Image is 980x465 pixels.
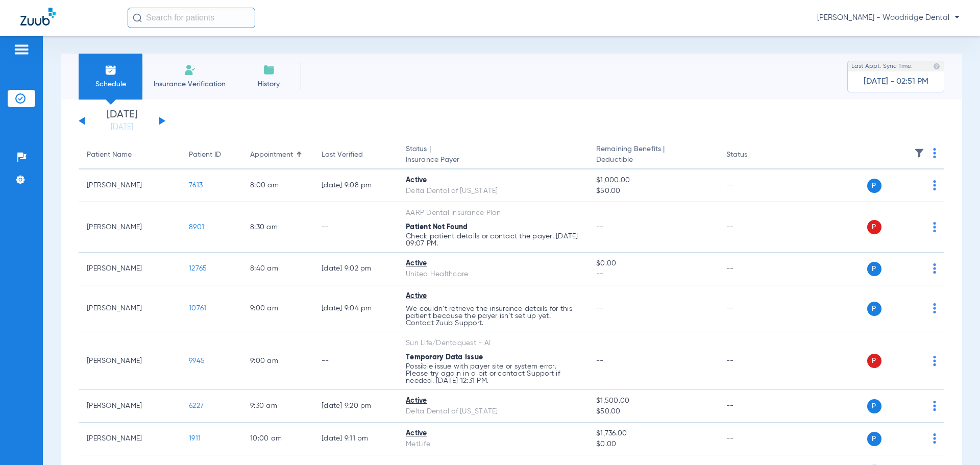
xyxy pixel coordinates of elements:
img: Zuub Logo [20,8,56,26]
img: group-dot-blue.svg [933,263,936,274]
div: MetLife [406,439,580,450]
img: group-dot-blue.svg [933,180,936,190]
span: Patient Not Found [406,224,468,231]
img: Schedule [105,64,117,76]
td: -- [313,332,398,390]
img: filter.svg [914,148,924,158]
div: Patient ID [189,150,221,160]
span: 7613 [189,182,203,189]
img: group-dot-blue.svg [933,148,936,158]
td: 8:00 AM [242,169,313,202]
span: P [867,179,881,193]
div: Sun Life/Dentaquest - AI [406,338,580,349]
td: 9:00 AM [242,332,313,390]
span: P [867,262,881,276]
div: Last Verified [322,150,389,160]
div: AARP Dental Insurance Plan [406,208,580,218]
td: 10:00 AM [242,423,313,455]
td: [PERSON_NAME] [79,202,181,253]
span: P [867,399,881,413]
div: Patient ID [189,150,234,160]
div: Patient Name [87,150,173,160]
span: 8901 [189,224,204,231]
p: We couldn’t retrieve the insurance details for this patient because the payer isn’t set up yet. C... [406,305,580,327]
td: -- [718,332,787,390]
img: group-dot-blue.svg [933,401,936,411]
img: group-dot-blue.svg [933,222,936,232]
span: P [867,432,881,446]
span: Temporary Data Issue [406,354,483,361]
img: group-dot-blue.svg [933,356,936,366]
span: 9945 [189,357,205,364]
td: 9:30 AM [242,390,313,423]
td: [PERSON_NAME] [79,423,181,455]
span: $0.00 [596,439,709,450]
input: Search for patients [128,8,255,28]
span: $0.00 [596,258,709,269]
span: Schedule [86,79,135,89]
td: -- [718,285,787,332]
div: Appointment [250,150,305,160]
img: group-dot-blue.svg [933,433,936,444]
td: [PERSON_NAME] [79,169,181,202]
img: hamburger-icon [13,43,30,56]
span: 12765 [189,265,207,272]
span: 10761 [189,305,206,312]
td: [DATE] 9:02 PM [313,253,398,285]
span: Deductible [596,155,709,165]
li: [DATE] [91,110,153,132]
td: [PERSON_NAME] [79,285,181,332]
td: -- [718,390,787,423]
td: [DATE] 9:04 PM [313,285,398,332]
td: -- [718,253,787,285]
th: Remaining Benefits | [588,141,718,169]
span: $1,000.00 [596,175,709,186]
span: Insurance Payer [406,155,580,165]
div: Delta Dental of [US_STATE] [406,406,580,417]
span: History [244,79,293,89]
img: Manual Insurance Verification [184,64,196,76]
div: Active [406,428,580,439]
img: group-dot-blue.svg [933,303,936,313]
img: History [263,64,275,76]
td: 8:30 AM [242,202,313,253]
td: [DATE] 9:08 PM [313,169,398,202]
td: [PERSON_NAME] [79,390,181,423]
span: Last Appt. Sync Time: [851,61,913,71]
span: 1911 [189,435,201,442]
td: -- [718,202,787,253]
span: [DATE] - 02:51 PM [864,77,928,87]
div: Delta Dental of [US_STATE] [406,186,580,197]
div: Last Verified [322,150,363,160]
td: -- [718,423,787,455]
td: [DATE] 9:20 PM [313,390,398,423]
span: $50.00 [596,186,709,197]
td: -- [313,202,398,253]
div: Active [406,175,580,186]
span: P [867,354,881,368]
span: 6227 [189,402,204,409]
span: $1,500.00 [596,396,709,406]
td: 9:00 AM [242,285,313,332]
div: Active [406,291,580,302]
td: [DATE] 9:11 PM [313,423,398,455]
td: 8:40 AM [242,253,313,285]
span: -- [596,269,709,280]
p: Possible issue with payer site or system error. Please try again in a bit or contact Support if n... [406,363,580,384]
span: -- [596,224,604,231]
span: Insurance Verification [150,79,229,89]
th: Status | [398,141,588,169]
div: Active [406,396,580,406]
div: Patient Name [87,150,132,160]
span: P [867,220,881,234]
span: P [867,302,881,316]
div: Active [406,258,580,269]
a: [DATE] [91,122,153,132]
div: Appointment [250,150,293,160]
div: United Healthcare [406,269,580,280]
img: Search Icon [133,13,142,22]
td: -- [718,169,787,202]
th: Status [718,141,787,169]
img: last sync help info [933,63,940,70]
span: $50.00 [596,406,709,417]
